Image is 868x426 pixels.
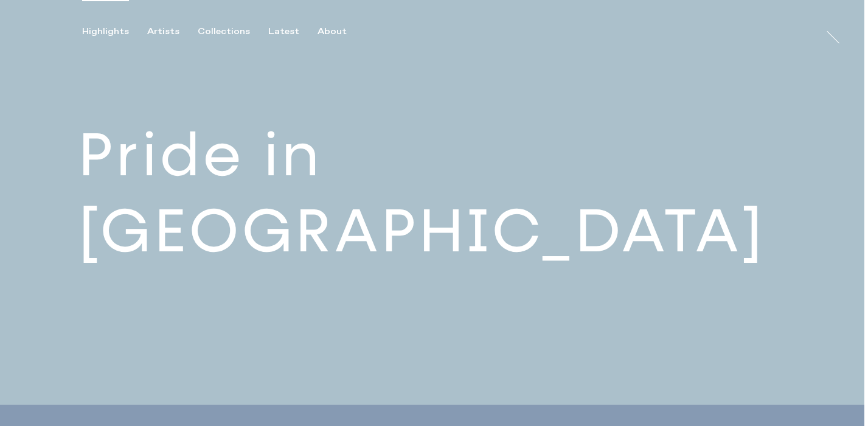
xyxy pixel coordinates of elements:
[268,26,299,37] div: Latest
[198,26,250,37] div: Collections
[147,26,179,37] div: Artists
[268,26,318,37] button: Latest
[82,26,129,37] div: Highlights
[82,26,147,37] button: Highlights
[318,26,365,37] button: About
[318,26,347,37] div: About
[147,26,198,37] button: Artists
[198,26,268,37] button: Collections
